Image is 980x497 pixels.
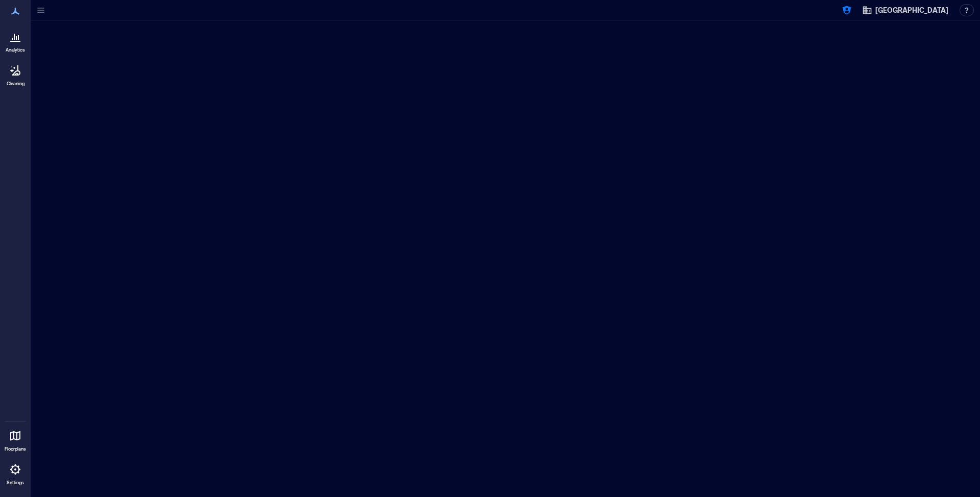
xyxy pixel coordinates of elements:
[3,24,28,56] a: Analytics
[5,446,26,452] p: Floorplans
[2,424,29,455] a: Floorplans
[859,2,951,18] button: [GEOGRAPHIC_DATA]
[3,58,28,90] a: Cleaning
[3,457,28,489] a: Settings
[7,81,24,87] p: Cleaning
[6,47,25,53] p: Analytics
[875,5,948,15] span: [GEOGRAPHIC_DATA]
[7,480,24,486] p: Settings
